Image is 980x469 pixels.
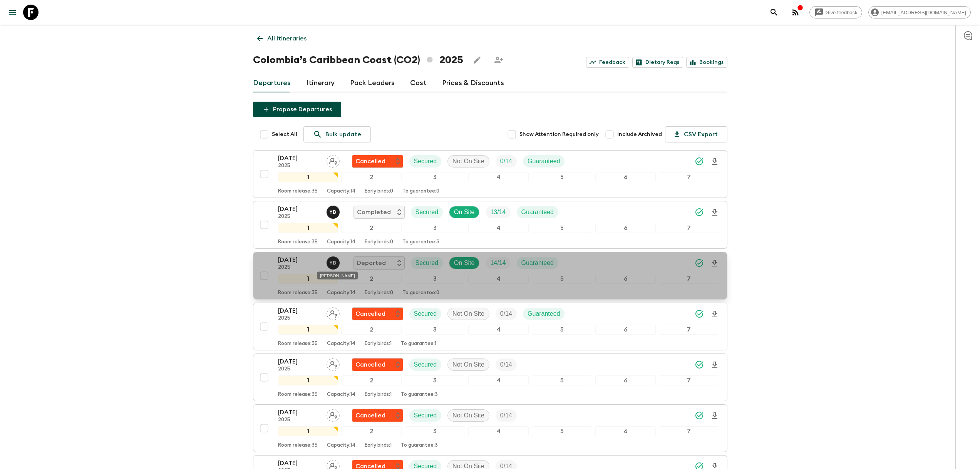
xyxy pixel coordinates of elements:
div: Secured [409,358,442,371]
p: Capacity: 14 [327,188,355,194]
div: 4 [468,223,529,233]
svg: Download Onboarding [710,259,719,268]
svg: Download Onboarding [710,208,719,217]
p: To guarantee: 0 [402,290,439,296]
a: Bookings [686,57,727,68]
p: Capacity: 14 [327,290,355,296]
p: Departed [357,258,386,268]
div: On Site [449,257,479,269]
div: 3 [405,274,465,284]
button: Edit this itinerary [469,52,485,68]
div: 1 [278,223,338,233]
div: Secured [409,409,442,422]
p: Room release: 35 [278,188,318,194]
span: Select All [272,131,297,138]
p: 0 / 14 [500,411,512,420]
div: 6 [595,274,656,284]
p: [DATE] [278,408,320,417]
span: Include Archived [617,131,662,138]
div: 6 [595,325,656,335]
a: Departures [253,74,291,92]
span: Show Attention Required only [519,131,599,138]
a: Pack Leaders [350,74,395,92]
div: 3 [405,223,465,233]
p: Not On Site [452,309,484,318]
p: 2025 [278,214,320,220]
div: [PERSON_NAME] [317,272,358,280]
div: Not On Site [447,358,489,371]
p: Not On Site [452,360,484,369]
p: Early birds: 1 [365,392,392,398]
p: [DATE] [278,255,320,265]
div: 4 [468,172,529,182]
div: 4 [468,375,529,385]
svg: Synced Successfully [695,360,704,369]
button: Propose Departures [253,102,341,117]
svg: Synced Successfully [695,309,704,318]
p: Cancelled [355,157,385,166]
a: Feedback [586,57,629,68]
div: 2 [341,375,402,385]
p: Guaranteed [521,258,554,268]
div: 7 [659,375,719,385]
p: Cancelled [355,309,385,318]
p: Bulk update [325,130,361,139]
div: 1 [278,375,338,385]
p: To guarantee: 3 [401,392,438,398]
div: 3 [405,426,465,436]
p: [DATE] [278,306,320,315]
p: Room release: 35 [278,442,318,449]
svg: Synced Successfully [695,208,704,217]
a: Dietary Reqs [632,57,683,68]
div: 5 [532,274,592,284]
div: Flash Pack cancellation [352,155,403,168]
p: Secured [414,157,437,166]
div: Trip Fill [496,155,517,167]
span: Yohan Bayona [327,208,341,214]
span: Give feedback [821,10,862,15]
span: Assign pack leader [327,411,340,417]
span: Assign pack leader [327,157,340,163]
a: Itinerary [306,74,335,92]
p: [DATE] [278,154,320,163]
span: Assign pack leader [327,360,340,367]
p: Room release: 35 [278,290,318,296]
div: Trip Fill [496,358,517,371]
a: Bulk update [303,126,371,142]
button: menu [5,5,20,20]
p: Guaranteed [521,208,554,217]
div: 6 [595,375,656,385]
div: 5 [532,325,592,335]
p: Guaranteed [528,157,560,166]
div: Flash Pack cancellation [352,307,403,320]
button: [DATE]2025Assign pack leaderFlash Pack cancellationSecuredNot On SiteTrip FillGuaranteed1234567Ro... [253,303,727,350]
div: Not On Site [447,409,489,422]
p: Secured [414,360,437,369]
span: Share this itinerary [491,52,506,68]
div: 3 [405,172,465,182]
p: Capacity: 14 [327,239,355,245]
p: Early birds: 0 [365,239,393,245]
p: 0 / 14 [500,157,512,166]
div: Flash Pack cancellation [352,358,403,371]
svg: Synced Successfully [695,157,704,166]
div: Flash Pack cancellation [352,409,403,422]
button: [DATE]2025Assign pack leaderFlash Pack cancellationSecuredNot On SiteTrip FillGuaranteed1234567Ro... [253,150,727,198]
p: 2025 [278,265,320,271]
div: 7 [659,325,719,335]
a: Cost [410,74,427,92]
p: Secured [415,258,439,268]
span: Assign pack leader [327,462,340,468]
span: Assign pack leader [327,310,340,316]
button: CSV Export [665,126,727,142]
div: 4 [468,426,529,436]
p: 0 / 14 [500,309,512,318]
p: [DATE] [278,357,320,366]
div: Secured [409,155,442,167]
div: 1 [278,325,338,335]
div: 2 [341,274,402,284]
span: Yohan Bayona [327,259,341,265]
div: Not On Site [447,155,489,167]
p: 2025 [278,163,320,169]
div: 6 [595,172,656,182]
